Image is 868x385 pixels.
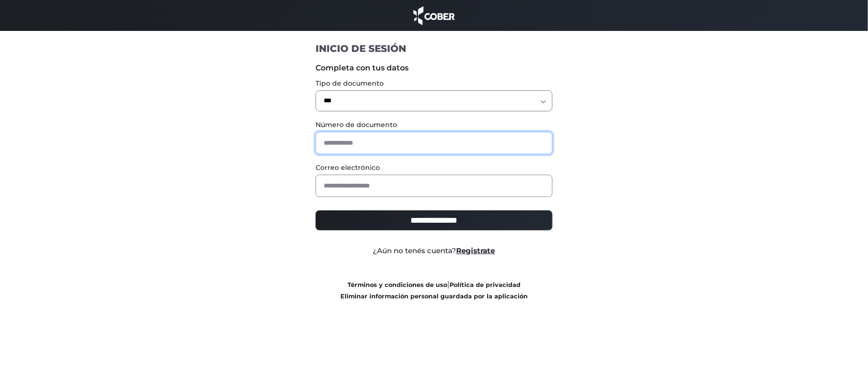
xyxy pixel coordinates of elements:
label: Correo electrónico [316,163,552,173]
h1: INICIO DE SESIÓN [316,42,552,55]
a: Términos y condiciones de uso [347,281,447,288]
label: Completa con tus datos [316,62,552,74]
label: Número de documento [316,120,552,130]
div: | [308,279,560,302]
img: cober_marca.png [411,5,458,26]
a: Política de privacidad [449,281,521,288]
a: Eliminar información personal guardada por la aplicación [340,293,528,300]
a: Registrate [457,246,495,255]
div: ¿Aún no tenés cuenta? [308,246,560,257]
label: Tipo de documento [316,79,552,89]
